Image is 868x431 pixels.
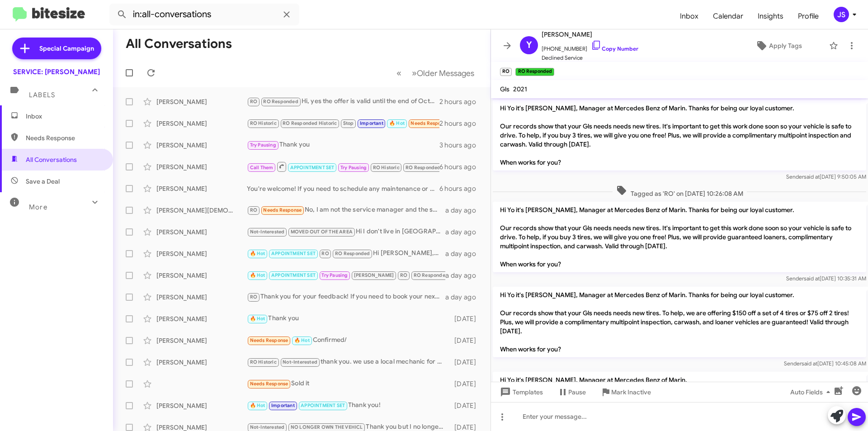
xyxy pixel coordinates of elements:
[500,68,512,76] small: RO
[39,44,94,53] span: Special Campaign
[706,3,750,29] a: Calendar
[26,155,77,164] span: All Conversations
[321,272,348,278] span: Try Pausing
[250,359,277,365] span: RO Historic
[247,96,439,107] div: Hi, yes the offer is valid until the end of October. Can I schedule an appointment for you?
[301,403,345,408] span: APPOINTMENT SET
[250,272,265,278] span: 🔥 Hot
[826,7,858,22] button: JS
[613,185,747,198] span: Tagged as 'RO' on [DATE] 10:26:08 AM
[156,314,247,323] div: [PERSON_NAME]
[250,99,257,104] span: RO
[417,68,474,78] span: Older Messages
[290,165,335,171] span: APPOINTMENT SET
[247,335,450,346] div: Confirmed/
[156,293,247,302] div: [PERSON_NAME]
[156,358,247,367] div: [PERSON_NAME]
[247,118,439,128] div: Liked “Thank you again for your understanding and for continuing to work with us. We value your l...
[250,142,276,148] span: Try Pausing
[321,251,329,256] span: RO
[550,384,593,400] button: Pause
[593,384,658,400] button: Mark Inactive
[804,173,820,180] span: said at
[354,272,394,278] span: [PERSON_NAME]
[834,7,849,22] div: JS
[542,53,638,62] span: Declined Service
[513,85,527,93] span: 2021
[29,203,47,211] span: More
[156,401,247,410] div: [PERSON_NAME]
[247,292,445,302] div: Thank you for your feedback! If you need to book your next service or have any questions, just le...
[13,67,100,76] div: SERVICE: [PERSON_NAME]
[271,272,316,278] span: APPOINTMENT SET
[439,162,483,171] div: 6 hours ago
[340,165,367,171] span: Try Pausing
[450,401,483,410] div: [DATE]
[250,316,265,322] span: 🔥 Hot
[247,205,445,215] div: No, I am not the service manager and the service guy named [PERSON_NAME] were so inconsiderate an...
[247,161,439,172] div: Absolutely, when works best for you to come drop it off? We have time slots [DATE] and [DATE].
[445,293,483,302] div: a day ago
[445,249,483,258] div: a day ago
[156,119,247,128] div: [PERSON_NAME]
[335,251,370,256] span: RO Responded
[291,229,353,235] span: MOVED OUT OF THE AREA
[439,119,483,128] div: 2 hours ago
[109,4,299,25] input: Search
[500,85,509,93] span: Gls
[526,38,532,52] span: Y
[283,120,337,126] span: RO Responded Historic
[156,184,247,193] div: [PERSON_NAME]
[750,3,791,29] a: Insights
[391,64,407,82] button: Previous
[439,184,483,193] div: 6 hours ago
[410,120,449,126] span: Needs Response
[802,360,817,367] span: said at
[673,3,706,29] a: Inbox
[392,64,480,82] nav: Page navigation example
[250,294,257,300] span: RO
[294,337,310,343] span: 🔥 Hot
[784,360,866,367] span: Sender [DATE] 10:45:08 AM
[450,314,483,323] div: [DATE]
[373,165,400,171] span: RO Historic
[156,162,247,171] div: [PERSON_NAME]
[439,97,483,106] div: 2 hours ago
[29,91,55,99] span: Labels
[786,173,866,180] span: Sender [DATE] 9:50:05 AM
[271,403,295,408] span: Important
[250,165,274,171] span: Call Them
[12,38,101,59] a: Special Campaign
[568,384,586,400] span: Pause
[396,67,401,79] span: «
[414,272,448,278] span: RO Responded
[250,381,288,387] span: Needs Response
[791,3,826,29] a: Profile
[250,120,277,126] span: RO Historic
[250,251,265,256] span: 🔥 Hot
[271,251,316,256] span: APPOINTMENT SET
[786,275,866,282] span: Sender [DATE] 10:35:31 AM
[439,141,483,150] div: 3 hours ago
[247,357,450,367] div: thank you. we use a local mechanic for maintenance. it's much easier for us.
[250,207,257,213] span: RO
[515,68,554,76] small: RO Responded
[389,120,405,126] span: 🔥 Hot
[247,227,445,237] div: Hi I don't live in [GEOGRAPHIC_DATA] anymore
[247,270,445,280] div: You're welcome! Feel free to reach out anytime you need assistance. Have a great day!
[450,336,483,345] div: [DATE]
[283,359,317,365] span: Not-Interested
[412,67,417,79] span: »
[493,202,866,272] p: Hi Yo it's [PERSON_NAME], Manager at Mercedes Benz of Marin. Thanks for being our loyal customer....
[769,38,802,54] span: Apply Tags
[247,248,445,259] div: Hi [PERSON_NAME],The offer that was sent to you back in May is no longer available, but we’re cur...
[263,99,298,104] span: RO Responded
[156,227,247,237] div: [PERSON_NAME]
[156,249,247,258] div: [PERSON_NAME]
[156,206,247,215] div: [PERSON_NAME][DEMOGRAPHIC_DATA]
[783,384,841,400] button: Auto Fields
[247,184,439,193] div: You're welcome! If you need to schedule any maintenance or repairs for your vehicle, just let me ...
[360,120,383,126] span: Important
[498,384,543,400] span: Templates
